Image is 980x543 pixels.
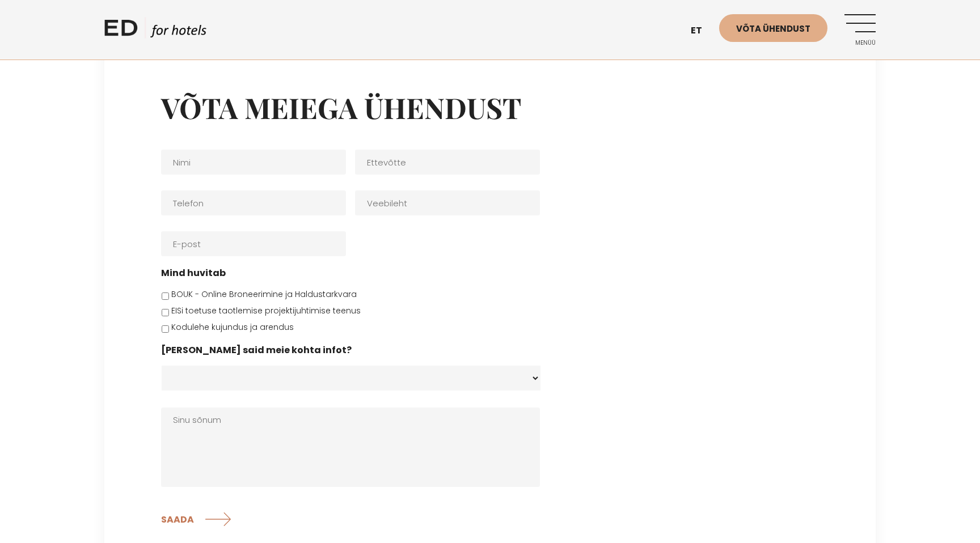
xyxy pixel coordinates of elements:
[161,91,549,125] h2: Võta meiega ühendust
[171,321,294,333] label: Kodulehe kujundus ja arendus
[844,14,876,45] a: Menüü
[685,17,719,45] a: et
[844,40,876,46] span: Menüü
[161,190,346,215] input: Telefon
[161,268,226,279] label: Mind huvitab
[161,231,346,256] input: E-post
[171,305,361,317] label: EISi toetuse taotlemise projektijuhtimise teenus
[104,17,206,45] a: ED HOTELS
[161,505,234,533] input: SAADA
[355,190,540,215] input: Veebileht
[161,345,352,357] label: [PERSON_NAME] said meie kohta infot?
[161,150,346,175] input: Nimi
[355,150,540,175] input: Ettevõtte
[171,289,357,300] label: BOUK - Online Broneerimine ja Haldustarkvara
[719,14,827,42] a: Võta ühendust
